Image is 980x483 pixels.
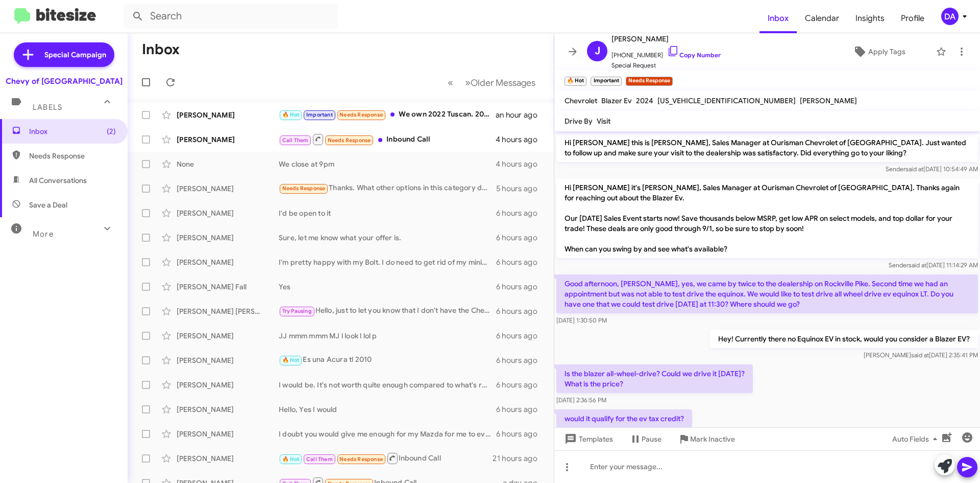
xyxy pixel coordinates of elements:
p: Hi [PERSON_NAME] this is [PERSON_NAME], Sales Manager at Ourisman Chevrolet of [GEOGRAPHIC_DATA].... [556,133,978,162]
span: Inbox [29,126,116,136]
span: [US_VEHICLE_IDENTIFICATION_NUMBER] [657,96,796,105]
span: Apply Tags [868,42,905,61]
span: Visit [597,117,610,126]
span: [DATE] 1:30:50 PM [556,316,607,324]
div: 5 hours ago [496,183,546,194]
span: 🔥 Hot [282,111,300,118]
div: Inbound Call [279,452,493,465]
div: [PERSON_NAME] [177,404,279,415]
div: JJ mmm mmm MJ l look l lol p [279,331,496,341]
span: Needs Response [339,111,383,118]
span: Call Them [306,456,333,463]
div: I'm pretty happy with my Bolt. I do need to get rid of my minivan but I think it's probably too o... [279,257,496,267]
div: Inbound Call [279,133,496,146]
span: 🔥 Hot [282,357,300,363]
div: [PERSON_NAME] [177,355,279,365]
p: Is the blazer all-wheel-drive? Could we drive it [DATE]? What is the price? [556,364,753,393]
span: « [448,76,453,89]
span: (2) [107,126,116,136]
div: [PERSON_NAME] Fall [177,282,279,292]
div: [PERSON_NAME] [177,257,279,267]
span: Save a Deal [29,200,67,210]
span: Labels [33,103,62,112]
a: Special Campaign [14,42,114,67]
p: Hi [PERSON_NAME] it's [PERSON_NAME], Sales Manager at Ourisman Chevrolet of [GEOGRAPHIC_DATA]. Th... [556,178,978,258]
a: Inbox [759,4,797,33]
span: Chevrolet [565,96,597,105]
button: Apply Tags [826,42,931,61]
input: Search [124,4,338,29]
span: Try Pausing [282,308,312,314]
div: 4 hours ago [496,134,546,145]
span: [PERSON_NAME] [611,33,721,45]
a: Insights [847,4,893,33]
span: Pause [642,430,661,448]
div: Hello, just to let you know that I don't have the Chevy [US_STATE] anymore, I was in car accident... [279,305,496,317]
div: DA [941,8,959,25]
p: Good afternoon, [PERSON_NAME], yes, we came by twice to the dealership on Rockville Pike. Second ... [556,274,978,313]
div: We close at 9pm [279,159,496,169]
nav: Page navigation example [442,72,542,93]
div: [PERSON_NAME] [177,110,279,120]
span: Mark Inactive [690,430,735,448]
div: None [177,159,279,169]
div: [PERSON_NAME] [177,183,279,194]
div: [PERSON_NAME] [177,453,279,464]
div: 6 hours ago [496,282,546,292]
button: Pause [621,430,670,448]
div: [PERSON_NAME] [177,233,279,243]
div: 6 hours ago [496,355,546,365]
span: 🔥 Hot [282,456,300,463]
span: More [33,229,54,239]
span: All Conversations [29,175,87,186]
div: Thanks. What other options in this category do you have? [279,182,496,194]
div: Yes [279,282,496,292]
div: [PERSON_NAME] [177,429,279,439]
div: 6 hours ago [496,257,546,267]
div: 6 hours ago [496,208,546,218]
span: Needs Response [328,137,371,144]
span: [PERSON_NAME] [DATE] 2:35:41 PM [864,351,978,359]
div: [PERSON_NAME] [177,331,279,341]
span: Older Messages [471,77,535,88]
p: Hey! Currently there no Equinox EV in stock, would you consider a Blazer EV? [710,330,978,348]
span: [DATE] 2:36:56 PM [556,396,606,404]
a: Copy Number [667,51,721,59]
div: 6 hours ago [496,380,546,390]
span: Sender [DATE] 10:54:49 AM [886,165,978,173]
div: I would be. It's not worth quite enough compared to what's remaining on the loan however. [279,380,496,390]
div: 21 hours ago [493,453,546,464]
button: Previous [442,72,459,93]
span: Sender [DATE] 11:14:29 AM [889,261,978,269]
div: I'd be open to it [279,208,496,218]
button: Auto Fields [884,430,949,448]
a: Profile [893,4,933,33]
div: Hello, Yes I would [279,404,496,415]
div: 6 hours ago [496,233,546,243]
span: J [595,43,600,59]
span: said at [905,165,923,173]
span: Call Them [282,137,309,144]
div: [PERSON_NAME] [177,134,279,145]
span: [PERSON_NAME] [800,96,857,105]
span: Auto Fields [892,430,941,448]
div: Chevy of [GEOGRAPHIC_DATA] [6,76,122,86]
div: We own 2022 Tuscan. 2007 Sante Fe. We could also trade in the [GEOGRAPHIC_DATA]. [279,109,496,121]
div: [PERSON_NAME] [177,380,279,390]
span: Special Request [611,60,721,71]
div: [PERSON_NAME] [PERSON_NAME] [177,306,279,316]
span: Blazer Ev [601,96,632,105]
span: » [465,76,471,89]
span: Needs Response [29,151,116,161]
button: DA [933,8,969,25]
span: Drive By [565,117,593,126]
small: Needs Response [626,77,673,86]
span: Templates [562,430,613,448]
div: Es una Acura tl 2010 [279,354,496,366]
span: [PHONE_NUMBER] [611,45,721,60]
span: 2024 [636,96,653,105]
div: [PERSON_NAME] [177,208,279,218]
